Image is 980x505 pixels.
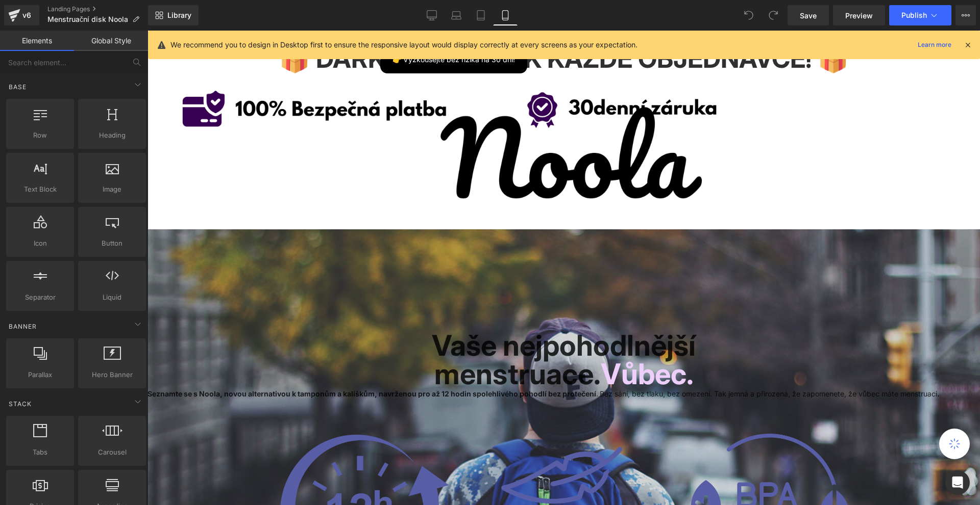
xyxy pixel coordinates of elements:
[81,238,143,249] span: Button
[945,470,970,495] div: Open Intercom Messenger
[901,11,927,19] span: Publish
[9,238,71,249] span: Icon
[493,5,518,25] a: Mobile
[8,399,33,409] span: Stack
[74,31,148,51] a: Global Style
[845,10,873,21] span: Preview
[8,322,38,331] span: Banner
[9,292,71,303] span: Separator
[81,447,143,458] span: Carousel
[81,130,143,141] span: Heading
[233,15,380,43] a: 👉 Vyzkoušejte bez rizika na 30 dní!
[9,130,71,141] span: Row
[9,369,71,380] span: Parallax
[47,5,148,13] a: Landing Pages
[245,23,367,35] span: 👉 Vyzkoušejte bez rizika na 30 dní!
[469,5,493,25] a: Tablet
[453,326,546,361] span: Vůbec.
[833,5,885,25] a: Preview
[284,298,548,332] span: Vaše nejpohodlnější
[955,5,976,25] button: More
[170,39,638,50] p: We recommend you to design in Desktop first to ensure the responsive layout would display correct...
[763,5,783,25] button: Redo
[81,184,143,195] span: Image
[148,5,199,25] a: New Library
[889,5,951,25] button: Publish
[167,11,191,20] span: Library
[81,369,143,380] span: Hero Banner
[914,39,955,51] a: Learn more
[47,15,128,23] span: Menstruační disk Noola
[81,292,143,303] span: Liquid
[8,82,28,92] span: Base
[287,326,453,361] span: menstruace.
[9,447,71,458] span: Tabs
[790,359,792,367] strong: .
[444,5,469,25] a: Laptop
[9,184,71,195] span: Text Block
[4,5,39,25] a: v6
[420,5,444,25] a: Desktop
[20,9,33,22] div: v6
[739,5,759,25] button: Undo
[800,10,817,21] span: Save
